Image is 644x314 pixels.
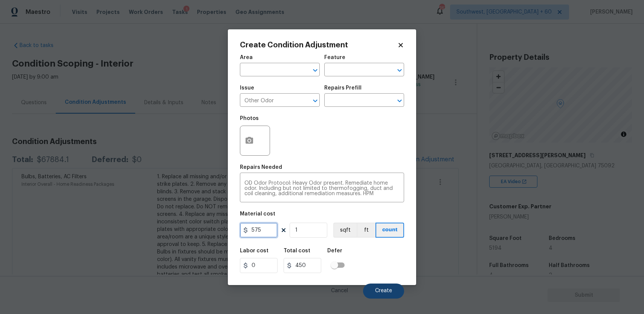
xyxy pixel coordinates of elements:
button: Cancel [319,284,360,299]
button: ft [357,223,375,238]
button: Create [363,284,404,299]
h5: Labor cost [240,248,269,253]
span: Cancel [331,288,348,294]
button: Open [394,96,405,106]
h5: Issue [240,85,254,91]
h5: Defer [327,248,342,253]
h5: Photos [240,116,259,121]
h5: Area [240,55,253,60]
h5: Material cost [240,211,275,217]
h2: Create Condition Adjustment [240,41,397,49]
h5: Feature [324,55,345,60]
span: Create [375,288,392,294]
button: Open [394,65,405,76]
button: Open [310,96,320,106]
button: sqft [333,223,357,238]
textarea: OD Odor Protocol: Heavy Odor present. Remediate home odor. Including but not limited to thermofog... [244,181,400,196]
h5: Total cost [284,248,310,253]
h5: Repairs Needed [240,165,282,170]
h5: Repairs Prefill [324,85,362,91]
button: count [375,223,404,238]
button: Open [310,65,320,76]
